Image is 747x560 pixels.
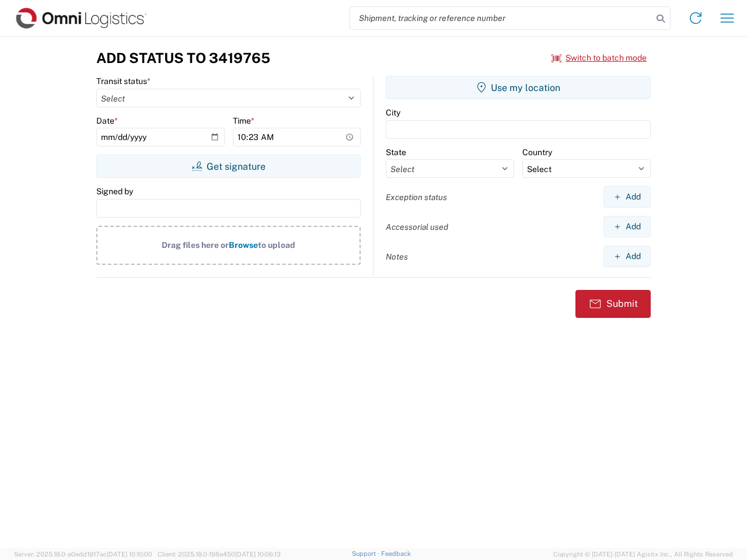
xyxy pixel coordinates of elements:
[96,116,118,126] label: Date
[162,240,229,250] span: Drag files here or
[386,147,406,157] label: State
[96,76,151,86] label: Transit status
[96,186,133,197] label: Signed by
[522,147,552,157] label: Country
[258,240,295,250] span: to upload
[158,551,281,558] span: Client: 2025.18.0-198a450
[352,550,381,557] a: Support
[553,549,733,559] span: Copyright © [DATE]-[DATE] Agistix Inc., All Rights Reserved
[96,155,361,178] button: Get signature
[386,222,448,232] label: Accessorial used
[96,50,270,66] h3: Add Status to 3419765
[386,76,651,99] button: Use my location
[603,216,651,237] button: Add
[350,7,652,29] input: Shipment, tracking or reference number
[14,551,152,558] span: Server: 2025.18.0-a0edd1917ac
[575,290,651,318] button: Submit
[235,551,281,558] span: [DATE] 10:06:13
[229,240,258,250] span: Browse
[603,186,651,208] button: Add
[551,48,647,68] button: Switch to batch mode
[233,116,254,126] label: Time
[381,550,411,557] a: Feedback
[603,246,651,267] button: Add
[386,251,408,262] label: Notes
[386,107,400,118] label: City
[107,551,152,558] span: [DATE] 10:10:00
[386,192,447,202] label: Exception status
